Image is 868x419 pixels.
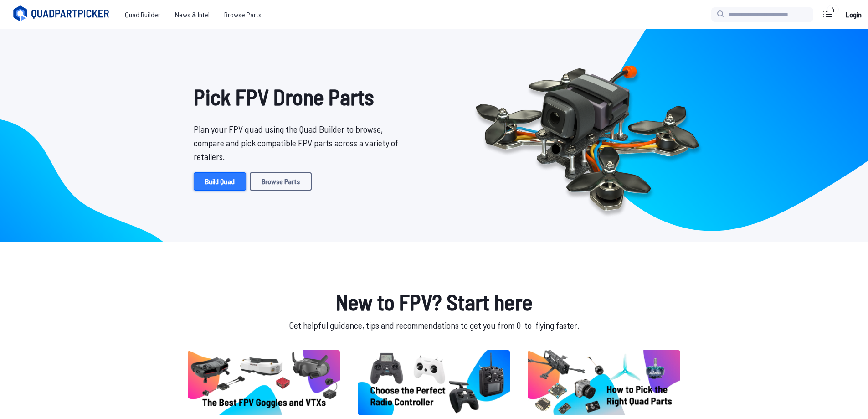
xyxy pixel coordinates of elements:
[217,5,269,24] a: Browse Parts
[168,5,217,24] a: News & Intel
[358,350,510,415] img: image of post
[842,5,864,24] a: Login
[250,172,312,191] a: Browse Parts
[528,350,680,415] img: image of post
[194,122,405,163] p: Plan your FPV quad using the Quad Builder to browse, compare and pick compatible FPV parts across...
[827,5,839,14] div: 4
[194,80,405,113] h1: Pick FPV Drone Parts
[188,350,340,415] img: image of post
[118,5,168,24] a: Quad Builder
[186,285,682,318] h1: New to FPV? Start here
[456,44,719,227] img: Quadcopter
[186,318,682,332] p: Get helpful guidance, tips and recommendations to get you from 0-to-flying faster.
[194,172,246,191] a: Build Quad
